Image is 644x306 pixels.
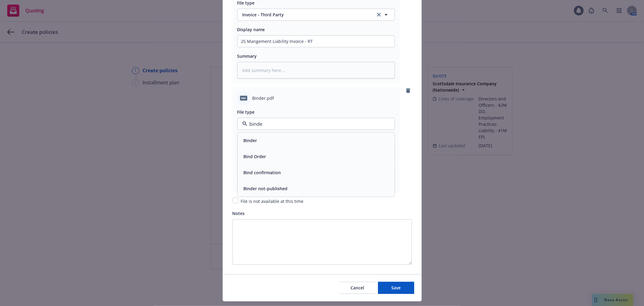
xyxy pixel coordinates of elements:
[252,95,274,101] span: Binder.pdf
[241,198,304,204] span: File is not available at this time
[351,285,364,291] span: Cancel
[391,285,401,291] span: Save
[237,27,265,32] span: Display name
[242,11,369,18] span: Invoice - Third Party
[240,96,247,100] span: pdf
[375,11,383,18] a: clear selection
[237,9,395,21] button: Invoice - Third Partyclear selection
[405,87,412,94] a: remove
[244,138,257,144] button: Binder
[237,109,255,115] span: File type
[244,154,266,160] button: Bind Order
[244,186,288,192] button: Binder not-published
[244,170,281,176] button: Bind confirmation
[339,282,376,294] button: Cancel
[237,53,257,59] span: Summary
[238,36,395,47] input: Add display name here...
[232,210,245,216] span: Notes
[378,282,414,294] button: Save
[247,120,383,128] input: Filter by keyword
